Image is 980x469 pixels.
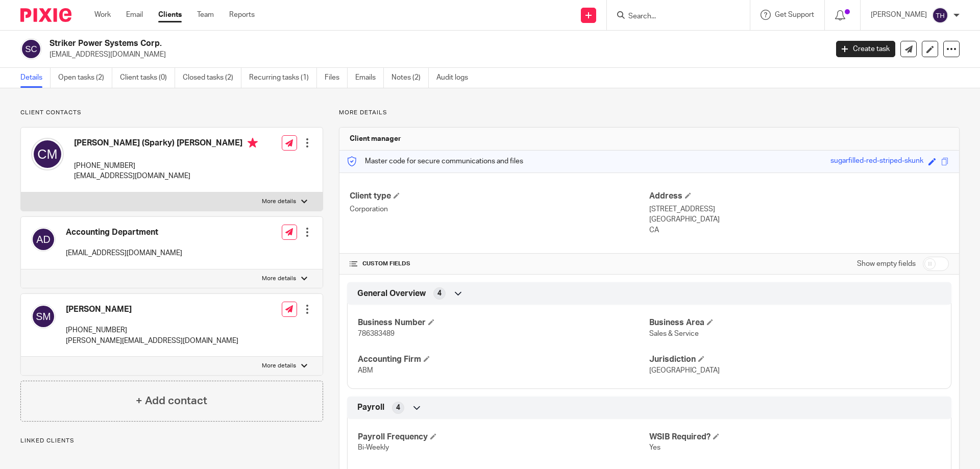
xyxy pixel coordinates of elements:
span: [GEOGRAPHIC_DATA] [649,367,720,374]
i: Primary [248,138,258,148]
a: Notes (2) [391,68,429,88]
a: Team [197,10,214,20]
span: Edit Accounting Firm [424,356,430,362]
a: Client tasks (0) [120,68,175,88]
a: Send new email [900,41,917,57]
a: Email [126,10,143,20]
h4: Jurisdiction [649,354,941,365]
span: Bi-Weekly [358,444,389,451]
span: Edit Address [685,192,691,199]
h4: Accounting Firm [358,354,649,365]
span: Edit Business Area [707,319,713,325]
span: General Overview [357,288,426,299]
p: [EMAIL_ADDRESS][DOMAIN_NAME] [74,171,258,181]
img: svg%3E [31,138,64,170]
p: [PHONE_NUMBER] [74,161,258,171]
p: CA [649,225,949,235]
img: svg%3E [932,7,948,23]
p: [GEOGRAPHIC_DATA] [649,214,949,225]
img: Pixie [20,8,71,22]
a: Create task [836,41,895,57]
a: Recurring tasks (1) [249,68,317,88]
span: 4 [437,288,442,299]
a: Closed tasks (2) [183,68,241,88]
p: Client contacts [20,109,323,117]
h3: Client manager [350,134,401,144]
label: Show empty fields [857,259,916,269]
input: Search [627,12,719,21]
p: [EMAIL_ADDRESS][DOMAIN_NAME] [66,248,182,258]
a: Files [325,68,348,88]
h4: Client type [350,191,649,202]
a: Clients [158,10,182,20]
h4: CUSTOM FIELDS [350,260,649,268]
h4: Business Number [358,317,649,328]
span: Get Support [775,11,814,18]
p: More details [262,362,296,370]
h4: Accounting Department [66,227,182,238]
span: Edit Jurisdiction [698,356,704,362]
p: [STREET_ADDRESS] [649,204,949,214]
h4: Business Area [649,317,941,328]
p: [EMAIL_ADDRESS][DOMAIN_NAME] [50,50,821,60]
h4: + Add contact [136,393,207,409]
div: sugarfilled-red-striped-skunk [830,156,923,167]
span: Change Client type [394,192,400,199]
h2: Striker Power Systems Corp. [50,38,667,49]
a: Work [94,10,111,20]
img: svg%3E [31,304,56,329]
h4: Payroll Frequency [358,432,649,442]
p: Master code for secure communications and files [347,156,523,166]
span: Yes [649,444,660,451]
h4: Address [649,191,949,202]
span: Copy to clipboard [941,158,949,165]
a: Audit logs [436,68,476,88]
span: 4 [396,403,400,413]
a: Reports [229,10,255,20]
img: svg%3E [20,38,42,60]
span: ABM [358,367,373,374]
p: [PERSON_NAME][EMAIL_ADDRESS][DOMAIN_NAME] [66,336,238,346]
p: More details [262,275,296,283]
img: svg%3E [31,227,56,252]
p: More details [339,109,960,117]
h4: WSIB Required? [649,432,941,442]
span: Sales & Service [649,330,699,337]
p: [PHONE_NUMBER] [66,325,238,335]
span: Payroll [357,402,384,413]
a: Emails [355,68,384,88]
p: More details [262,198,296,206]
a: Open tasks (2) [58,68,112,88]
span: Edit WSIB Required? [713,433,719,439]
span: 786383489 [358,330,395,337]
p: Linked clients [20,437,323,445]
p: [PERSON_NAME] [871,10,927,20]
a: Edit client [922,41,938,57]
p: Corporation [350,204,649,214]
a: Details [20,68,51,88]
span: Edit code [928,158,936,165]
span: Edit Payroll Frequency [430,433,436,439]
h4: [PERSON_NAME] (Sparky) [PERSON_NAME] [74,138,258,151]
h4: [PERSON_NAME] [66,304,238,315]
span: Edit Business Number [428,319,434,325]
